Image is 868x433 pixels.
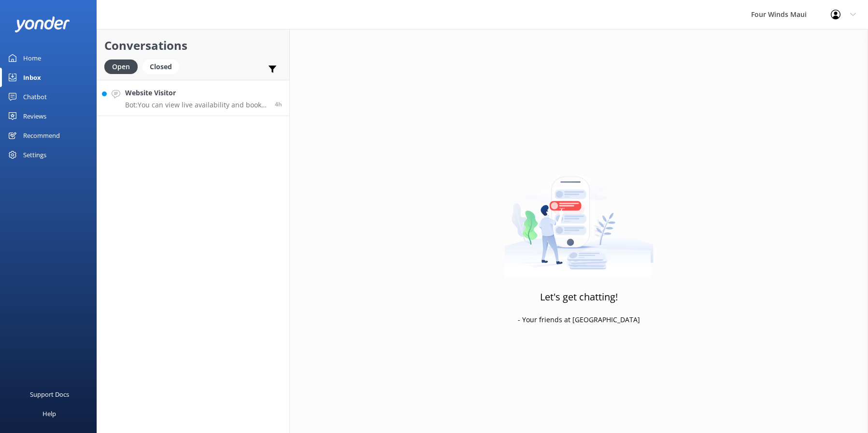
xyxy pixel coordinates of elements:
[104,36,282,55] h2: Conversations
[142,61,184,72] a: Closed
[23,145,46,164] div: Settings
[142,60,179,74] div: Closed
[97,80,289,116] a: Website VisitorBot:You can view live availability and book the Snorkel Coral Gardens Tour online ...
[540,289,618,305] h3: Let's get chatting!
[125,88,268,98] h4: Website Visitor
[23,48,41,68] div: Home
[43,404,56,423] div: Help
[275,100,282,108] span: Sep 18 2025 07:30am (UTC -10:00) Pacific/Honolulu
[104,61,142,72] a: Open
[23,68,41,87] div: Inbox
[23,87,47,106] div: Chatbot
[125,101,268,109] p: Bot: You can view live availability and book the Snorkel Coral Gardens Tour online at [URL][DOMAI...
[104,60,138,74] div: Open
[14,16,70,32] img: yonder-white-logo.png
[30,385,69,404] div: Support Docs
[23,106,46,126] div: Reviews
[23,126,60,145] div: Recommend
[518,314,640,325] p: - Your friends at [GEOGRAPHIC_DATA]
[504,156,654,277] img: artwork of a man stealing a conversation from at giant smartphone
